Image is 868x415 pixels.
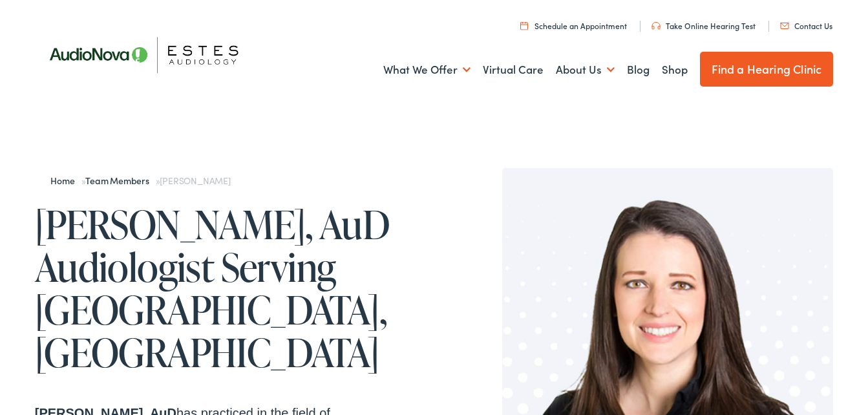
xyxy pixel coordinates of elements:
h1: [PERSON_NAME], AuD Audiologist Serving [GEOGRAPHIC_DATA], [GEOGRAPHIC_DATA] [35,203,434,374]
a: Team Members [85,174,155,187]
a: Schedule an Appointment [520,20,627,31]
img: utility icon [780,23,789,29]
a: About Us [556,46,615,94]
img: utility icon [520,21,528,30]
a: Blog [627,46,650,94]
a: Contact Us [780,20,832,31]
span: » » [50,174,230,187]
a: What We Offer [383,46,471,94]
a: Take Online Hearing Test [651,20,756,31]
a: Virtual Care [483,46,544,94]
span: [PERSON_NAME] [160,174,230,187]
a: Shop [662,46,688,94]
img: utility icon [651,22,661,30]
a: Home [50,174,81,187]
a: Find a Hearing Clinic [700,52,834,87]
